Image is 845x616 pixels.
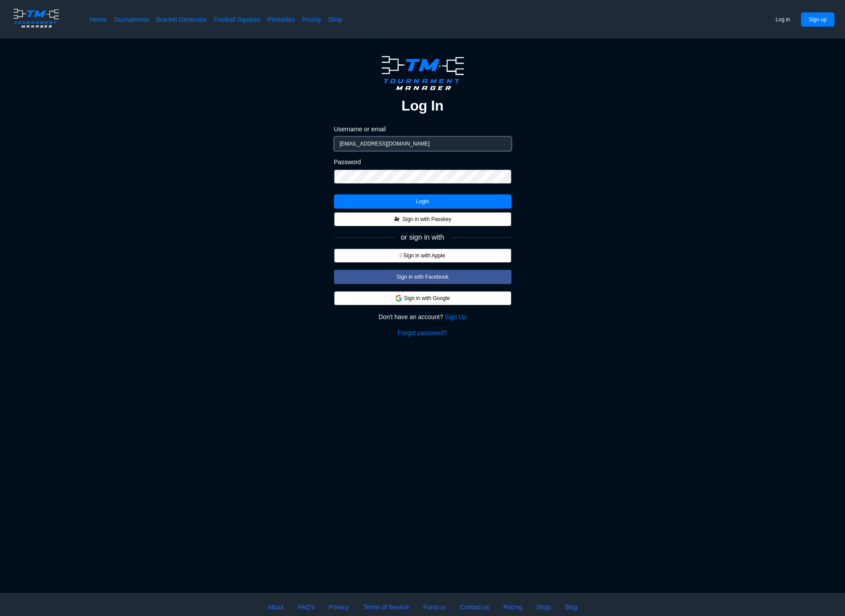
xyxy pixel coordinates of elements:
[401,97,444,115] h2: Log In
[302,15,321,24] a: Pricing
[503,602,522,612] a: Pricing
[329,602,349,612] a: Privacy
[328,15,342,24] a: Shop
[334,158,511,166] label: Password
[334,137,511,151] input: username or email
[334,212,511,226] button: Sign in with Passkey
[460,602,489,612] a: Contact us
[267,602,283,612] a: About
[334,194,511,209] button: Login
[393,216,401,223] img: FIDO_Passkey_mark_A_black.dc59a8f8c48711c442e90af6bb0a51e0.svg
[536,602,551,612] a: Shop
[334,291,511,305] button: Sign in with Google
[444,312,466,321] a: Sign Up
[378,312,443,321] span: Don't have an account?
[398,328,447,337] a: Forgot password?
[363,602,409,612] a: Terms of Service
[401,233,444,241] span: or sign in with
[11,7,62,29] img: logo.ffa97a18e3bf2c7d.png
[114,15,149,24] a: Tournaments
[90,15,106,24] a: Home
[565,602,578,612] a: Blog
[395,295,402,302] img: google.d7f092af888a54de79ed9c9303d689d7.svg
[423,602,445,612] a: Fund us
[334,249,511,263] button:  Sign in with Apple
[156,15,207,24] a: Bracket Generator
[801,12,834,27] button: Sign up
[377,53,469,93] img: logo.ffa97a18e3bf2c7d.png
[768,12,798,27] button: Log in
[334,270,511,284] button: Sign in with Facebook
[298,602,314,612] a: FAQ's
[267,15,295,24] a: Printables
[334,125,511,133] label: Username or email
[214,15,260,24] a: Football Squares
